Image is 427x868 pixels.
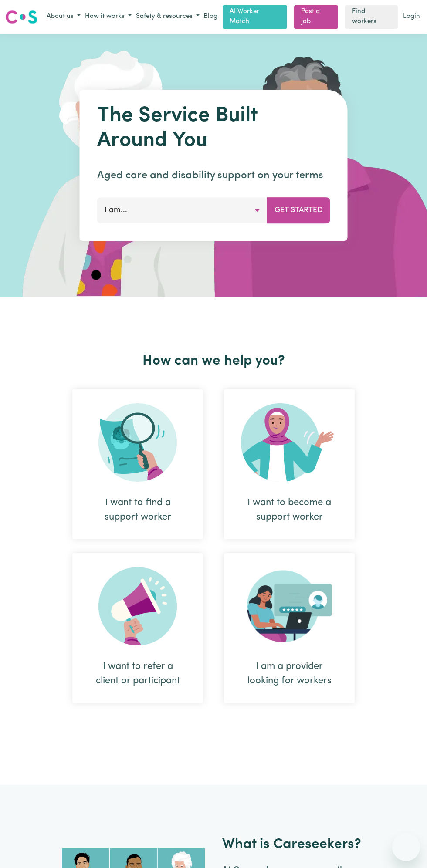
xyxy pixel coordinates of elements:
a: Careseekers logo [5,7,37,27]
img: Refer [98,567,177,645]
button: Get Started [267,197,330,223]
img: Search [98,403,177,482]
div: I want to find a support worker [93,496,182,524]
img: Become Worker [241,403,338,482]
h1: The Service Built Around You [97,104,330,154]
div: I want to become a support worker [245,496,334,524]
button: How it works [83,10,134,24]
div: I want to refer a client or participant [93,659,182,688]
a: Post a job [294,5,338,29]
a: Blog [202,10,219,24]
img: Careseekers logo [5,9,37,25]
iframe: Button to launch messaging window [392,833,420,861]
h2: How can we help you? [62,353,365,369]
img: Provider [247,567,332,645]
div: I am a provider looking for workers [245,659,334,688]
div: I want to refer a client or participant [72,553,203,703]
button: I am... [97,197,268,223]
button: About us [44,10,83,24]
button: Safety & resources [134,10,202,24]
a: Find workers [345,5,398,29]
div: I want to become a support worker [224,389,355,539]
h2: What is Careseekers? [222,836,361,853]
p: Aged care and disability support on your terms [97,168,330,183]
a: AI Worker Match [223,5,287,29]
a: Login [401,10,422,24]
div: I want to find a support worker [72,389,203,539]
div: I am a provider looking for workers [224,553,355,703]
